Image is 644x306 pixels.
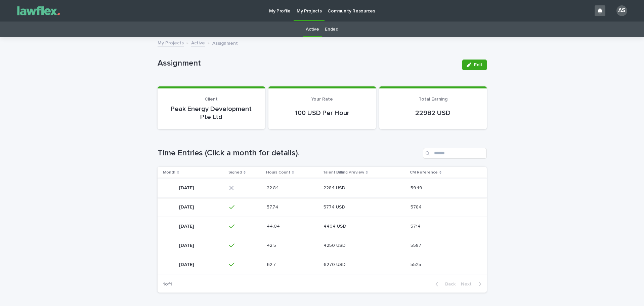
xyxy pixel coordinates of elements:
[276,109,368,117] p: 100 USD Per Hour
[458,281,487,287] button: Next
[423,148,487,159] input: Search
[311,97,333,102] span: Your Rate
[387,109,479,117] p: 22982 USD
[179,261,195,268] p: [DATE]
[179,203,195,210] p: [DATE]
[166,105,257,121] p: Peak Energy Development Pte Ltd
[441,282,456,286] span: Back
[306,22,319,37] a: Active
[324,222,348,229] p: 4404 USD
[411,203,423,210] p: 5784
[158,276,177,293] p: 1 of 1
[324,184,347,191] p: 2284 USD
[410,169,438,176] p: CM Reference
[158,236,487,255] tr: [DATE][DATE] 42.542.5 4250 USD4250 USD 55875587
[13,4,64,17] img: Gnvw4qrBSHOAfo8VMhG6
[228,169,242,176] p: Signed
[158,217,487,236] tr: [DATE][DATE] 44.0444.04 4404 USD4404 USD 57145714
[411,222,422,229] p: 5714
[419,97,447,102] span: Total Earning
[324,261,347,268] p: 6270 USD
[267,261,277,268] p: 62.7
[212,39,238,46] p: Assignment
[430,281,458,287] button: Back
[158,148,420,158] h1: Time Entries (Click a month for details).
[158,178,487,197] tr: [DATE][DATE] 22.8422.84 2284 USD2284 USD 59495949
[474,63,482,67] span: Edit
[191,39,205,46] a: Active
[158,39,184,46] a: My Projects
[267,203,280,210] p: 57.74
[267,241,277,248] p: 42.5
[266,169,290,176] p: Hours Count
[179,241,195,248] p: [DATE]
[163,169,175,176] p: Month
[411,261,423,268] p: 5525
[267,184,280,191] p: 22.84
[205,97,218,102] span: Client
[462,60,487,70] button: Edit
[616,5,627,16] div: AS
[179,184,195,191] p: [DATE]
[324,241,347,248] p: 4250 USD
[267,222,281,229] p: 44.04
[411,241,423,248] p: 5587
[411,184,424,191] p: 5949
[179,222,195,229] p: [DATE]
[158,255,487,274] tr: [DATE][DATE] 62.762.7 6270 USD6270 USD 55255525
[325,22,338,37] a: Ended
[324,203,347,210] p: 5774 USD
[158,197,487,217] tr: [DATE][DATE] 57.7457.74 5774 USD5774 USD 57845784
[323,169,364,176] p: Talent Billing Preview
[461,282,476,286] span: Next
[158,59,457,68] p: Assignment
